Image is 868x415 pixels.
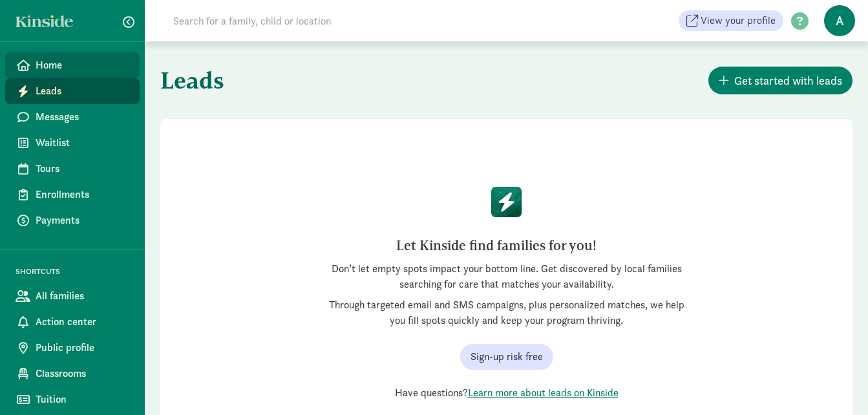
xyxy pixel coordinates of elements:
iframe: Chat Widget [803,353,868,415]
a: Home [5,52,140,78]
a: Public profile [5,335,140,361]
button: Get started with leads [708,67,852,94]
span: Tours [36,161,129,176]
a: Action center [5,309,140,335]
span: Leads [36,83,129,99]
button: Sign-up risk free [460,344,553,370]
span: Sign-up risk free [471,349,543,365]
span: Classrooms [36,366,129,381]
p: Don’t let empty spots impact your bottom line. Get discovered by local families searching for car... [323,261,690,292]
a: Leads [5,78,140,104]
span: Tuition [36,392,129,407]
a: Classrooms [5,361,140,387]
span: Messages [36,109,129,125]
a: Messages [5,104,140,130]
input: Search for a family, child or location [165,8,528,34]
a: Payments [5,207,140,233]
span: Get started with leads [734,72,842,89]
a: Waitlist [5,130,140,156]
h2: Let Kinside find families for you! [333,235,659,256]
span: View your profile [701,13,776,28]
span: Enrollments [36,187,129,202]
a: Tuition [5,387,140,412]
a: Tours [5,156,140,182]
p: Through targeted email and SMS campaigns, plus personalized matches, we help you fill spots quick... [323,297,690,328]
span: Home [36,58,129,73]
a: Learn more about leads on Kinside [468,386,619,399]
span: Payments [36,213,129,228]
a: Enrollments [5,182,140,207]
span: All families [36,288,129,304]
a: All families [5,283,140,309]
span: Public profile [36,340,129,356]
div: Have questions? [323,385,690,401]
h1: Leads [160,57,504,103]
span: Action center [36,314,129,330]
span: Waitlist [36,135,129,151]
span: A [824,5,855,36]
a: View your profile [679,10,783,31]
